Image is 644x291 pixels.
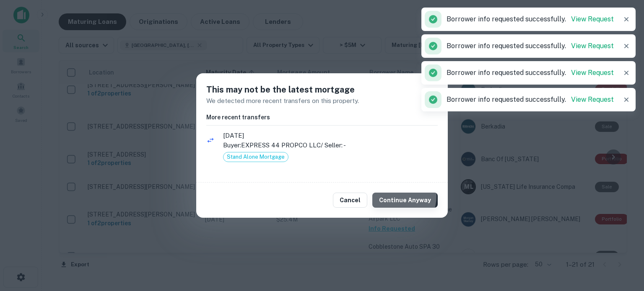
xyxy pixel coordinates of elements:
p: Borrower info requested successfully. [447,68,614,78]
a: View Request [571,15,614,23]
p: We detected more recent transfers on this property. [206,96,438,106]
a: View Request [571,95,614,103]
span: [DATE] [223,131,438,141]
p: Borrower info requested successfully. [447,14,614,24]
p: Borrower info requested successfully. [447,95,614,105]
button: Continue Anyway [372,193,438,208]
p: Borrower info requested successfully. [447,41,614,51]
div: Stand Alone Mortgage [223,152,288,162]
h5: This may not be the latest mortgage [206,83,438,96]
span: Stand Alone Mortgage [223,153,288,161]
h6: More recent transfers [206,113,438,122]
a: View Request [571,69,614,77]
p: Buyer: EXPRESS 44 PROPCO LLC / Seller: - [223,140,438,150]
button: Cancel [333,193,367,208]
a: View Request [571,42,614,50]
iframe: Chat Widget [602,197,644,237]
